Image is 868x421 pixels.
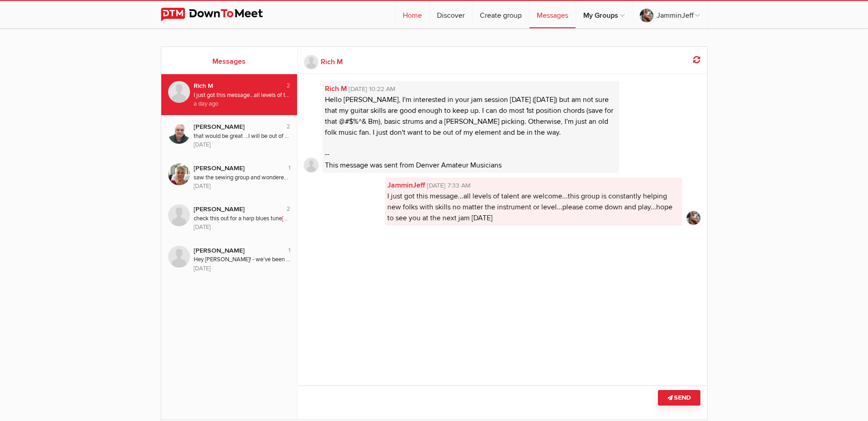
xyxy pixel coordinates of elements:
div: a day ago [194,100,291,108]
div: [PERSON_NAME] [194,122,277,132]
a: Rich M [304,55,700,69]
img: Jennifer [168,163,190,185]
div: 2 [277,205,290,213]
div: 2 [277,81,290,90]
div: [DATE] [194,264,291,273]
a: JamminJeff[DATE] 7:33 AM [387,180,679,191]
div: Rich M [194,81,277,91]
a: Jennifer 1 [PERSON_NAME] saw the sewing group and wondered if anyone can join or just [DEMOGRAPHI... [168,163,291,191]
img: Dale Faith [168,204,190,226]
a: Discover [430,1,472,28]
a: [URL][DOMAIN_NAME] [282,215,340,222]
a: Mikey D 2 [PERSON_NAME] that would be great ...I will be out of town that weekend but we can get ... [168,122,291,149]
b: Rich M [321,56,343,67]
span: I just got this message...all levels of talent are welcome...this group is constantly helping new... [387,192,673,223]
h2: Messages [168,56,291,67]
div: [DATE] [194,223,291,232]
a: jim bartlett 1 [PERSON_NAME] Hey [PERSON_NAME]! - we’ve been traveling, back home now but didn’t ... [168,246,291,273]
span: Hello [PERSON_NAME], I'm interested in your jam session [DATE] ([DATE]) but am not sure that my g... [325,95,613,170]
div: [DATE] [194,182,291,191]
div: [PERSON_NAME] [194,163,277,173]
div: [PERSON_NAME] [194,246,277,256]
span: [DATE] 7:33 AM [425,181,471,191]
div: check this out for a harp blues tune -- This message was sent from Denver Amateur Musicians [194,214,291,223]
div: 2 [277,122,290,131]
div: [PERSON_NAME] [194,204,277,214]
a: Rich M[DATE] 10:22 AM [325,83,617,94]
a: Home [395,1,429,28]
div: I just got this message...all levels of talent are welcome...this group is constantly helping new... [194,91,291,100]
div: Hey [PERSON_NAME]! - we’ve been traveling, back home now but didn’t realize there was a jam [DATE... [194,255,291,264]
img: DownToMeet [161,8,277,21]
a: My Groups [576,1,632,28]
img: jim bartlett [168,246,190,268]
img: profile-user.png [304,158,318,172]
div: [DATE] [194,141,291,149]
a: Rich M 2 Rich M I just got this message...all levels of talent are welcome...this group is consta... [168,81,291,108]
a: Dale Faith 2 [PERSON_NAME] check this out for a harp blues tune[URL][DOMAIN_NAME]--This message w... [168,204,291,232]
div: 1 [277,246,290,255]
a: Messages [529,1,575,28]
img: Mikey D [168,122,190,144]
div: that would be great ...I will be out of town that weekend but we can get that organized .... I wi... [194,132,291,141]
span: [DATE] 10:22 AM [347,84,395,94]
a: JamminJeff [632,1,707,28]
a: Create group [473,1,529,28]
img: cropped.jpg [687,211,700,225]
div: 1 [277,164,290,172]
img: Rich M [168,81,190,103]
button: Send [658,390,700,406]
div: saw the sewing group and wondered if anyone can join or just [DEMOGRAPHIC_DATA] only? I work with... [194,173,291,182]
